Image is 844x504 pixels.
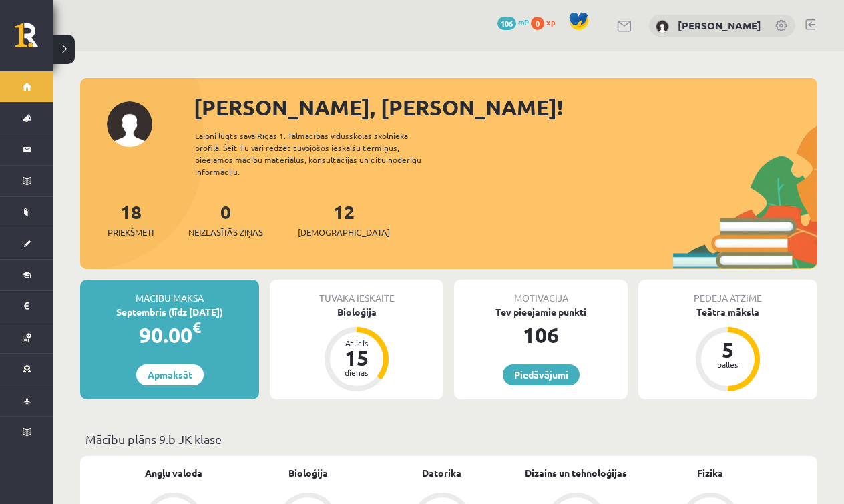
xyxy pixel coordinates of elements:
div: balles [708,360,748,368]
a: Apmaksāt [136,364,204,385]
div: Pēdējā atzīme [638,280,817,305]
a: 0Neizlasītās ziņas [188,200,263,239]
p: Mācību plāns 9.b JK klase [85,430,812,448]
div: [PERSON_NAME], [PERSON_NAME]! [194,91,817,123]
span: [DEMOGRAPHIC_DATA] [298,226,390,239]
div: 90.00 [80,319,259,351]
a: Bioloģija [288,466,328,480]
div: Teātra māksla [638,305,817,319]
span: mP [518,17,529,27]
div: 5 [708,339,748,360]
a: Dizains un tehnoloģijas [525,466,627,480]
div: Mācību maksa [80,280,259,305]
div: Bioloģija [270,305,443,319]
a: Rīgas 1. Tālmācības vidusskola [15,23,53,57]
div: Septembris (līdz [DATE]) [80,305,259,319]
div: Tuvākā ieskaite [270,280,443,305]
div: dienas [337,368,377,376]
span: € [192,318,201,337]
span: xp [546,17,555,27]
a: Teātra māksla 5 balles [638,305,817,393]
span: Neizlasītās ziņas [188,226,263,239]
a: [PERSON_NAME] [678,19,761,32]
a: Fizika [697,466,723,480]
a: 106 mP [497,17,529,27]
div: 15 [337,347,377,368]
div: 106 [454,319,628,351]
div: Tev pieejamie punkti [454,305,628,319]
a: Datorika [422,466,461,480]
a: Bioloģija Atlicis 15 dienas [270,305,443,393]
span: 0 [531,17,544,30]
a: 12[DEMOGRAPHIC_DATA] [298,200,390,239]
img: Gustavs Lapsa [656,20,669,33]
a: Angļu valoda [145,466,202,480]
div: Laipni lūgts savā Rīgas 1. Tālmācības vidusskolas skolnieka profilā. Šeit Tu vari redzēt tuvojošo... [195,130,445,178]
a: 18Priekšmeti [108,200,154,239]
a: 0 xp [531,17,562,27]
span: 106 [497,17,516,30]
a: Piedāvājumi [503,364,580,385]
div: Motivācija [454,280,628,305]
div: Atlicis [337,339,377,347]
span: Priekšmeti [108,226,154,239]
